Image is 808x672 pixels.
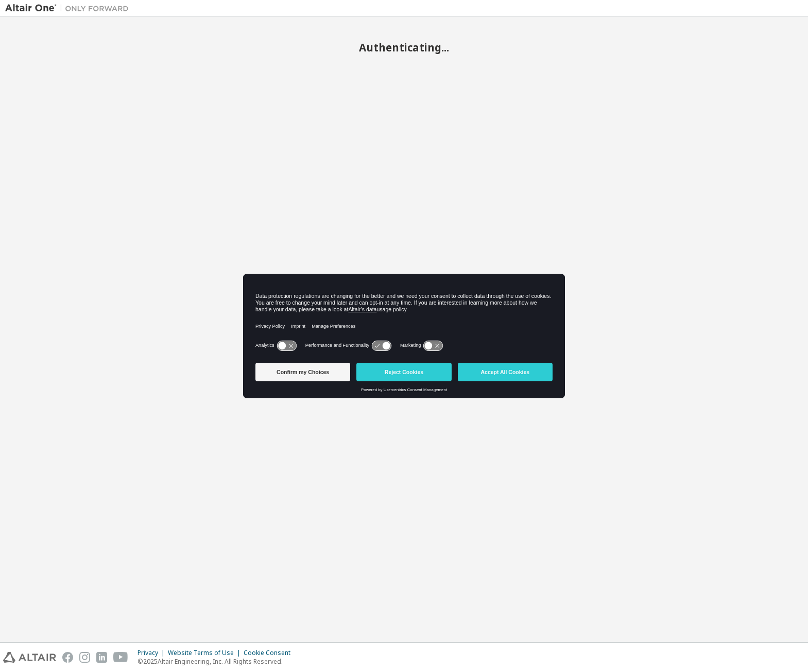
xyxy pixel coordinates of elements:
img: youtube.svg [113,652,128,663]
img: linkedin.svg [96,652,107,663]
div: Cookie Consent [244,649,297,657]
img: facebook.svg [62,652,73,663]
p: © 2025 Altair Engineering, Inc. All Rights Reserved. [137,657,297,666]
div: Privacy [137,649,168,657]
h2: Authenticating... [5,41,803,54]
img: Altair One [5,3,134,13]
img: altair_logo.svg [3,652,56,663]
div: Website Terms of Use [168,649,244,657]
img: instagram.svg [79,652,90,663]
